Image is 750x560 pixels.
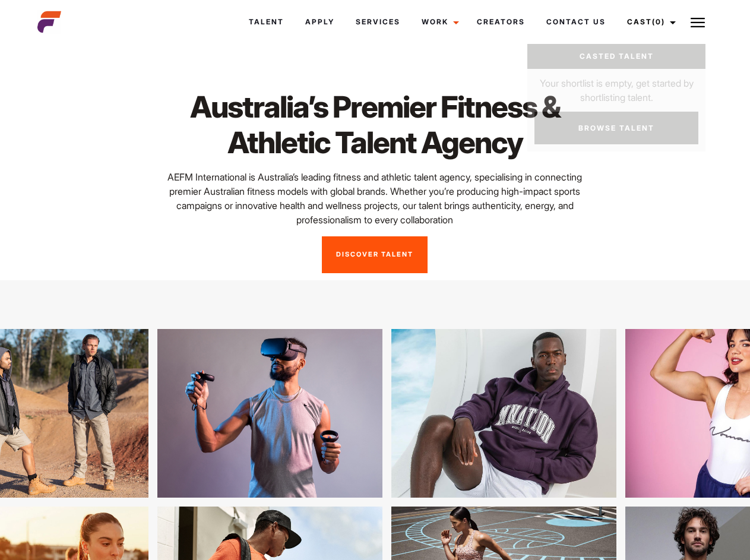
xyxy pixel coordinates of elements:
h1: Australia’s Premier Fitness & Athletic Talent Agency [152,89,598,160]
a: Casted Talent [527,44,705,69]
a: Discover Talent [322,236,428,273]
img: zxvzxv [353,329,578,498]
p: Your shortlist is empty, get started by shortlisting talent. [527,69,705,105]
a: Cast(0) [616,6,683,38]
img: cropped-aefm-brand-fav-22-square.png [37,10,61,34]
img: Burger icon [691,15,705,30]
a: Browse Talent [534,112,698,144]
a: Creators [466,6,536,38]
a: Contact Us [536,6,616,38]
span: (0) [652,17,665,26]
img: sadgsddd [119,329,344,498]
p: AEFM International is Australia’s leading fitness and athletic talent agency, specialising in con... [152,170,598,227]
a: Work [411,6,466,38]
a: Talent [238,6,295,38]
a: Apply [295,6,345,38]
a: Services [345,6,411,38]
